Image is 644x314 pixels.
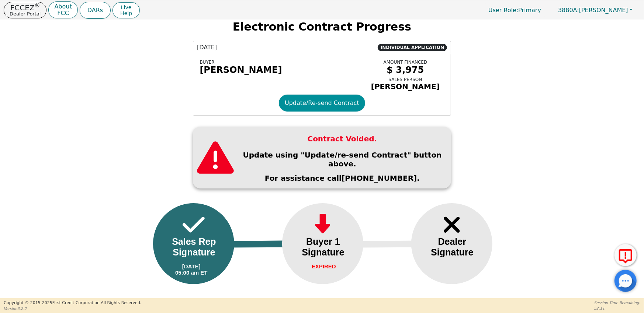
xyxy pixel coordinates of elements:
p: Update using "Update/re-send Contract" button above. [239,151,445,168]
div: Dealer Signature [422,236,482,258]
span: Live [120,4,132,10]
img: Frame [312,212,334,237]
div: $ 3,975 [367,65,444,75]
span: 3880A: [558,7,579,14]
img: warning Red Desktop [197,139,234,176]
img: Line [224,240,301,248]
p: Dealer Portal [10,11,41,16]
span: INDIVIDUAL APPLICATION [378,44,447,51]
p: Primary [481,3,548,17]
button: FCCEZ®Dealer Portal [4,2,46,18]
span: All Rights Reserved. [101,300,141,305]
span: [DATE] [197,43,217,52]
h3: Contract Voided. [239,134,445,143]
button: DARs [80,2,111,19]
button: Update/Re-send Contract [279,95,365,112]
img: Frame [183,212,205,237]
sup: ® [35,2,40,9]
div: [PERSON_NAME] [367,82,444,91]
p: Copyright © 2015- 2025 First Credit Corporation. [4,300,141,306]
p: 52:11 [594,306,640,311]
button: 3880A:[PERSON_NAME] [550,4,640,16]
p: For assistance call [PHONE_NUMBER]. [239,174,445,183]
h2: Electronic Contract Progress [8,20,636,33]
p: FCC [54,10,72,16]
p: FCCEZ [10,4,41,11]
button: LiveHelp [112,2,140,18]
div: EXPIRED [312,263,336,269]
span: Help [120,10,132,16]
span: User Role : [488,7,518,14]
div: SALES PERSON [367,77,444,82]
img: Line [353,240,430,248]
div: AMOUNT FINANCED [367,60,444,65]
button: AboutFCC [48,1,77,19]
span: [PERSON_NAME] [558,7,628,14]
p: Version 3.2.2 [4,306,141,311]
div: BUYER [200,60,361,65]
button: Report Error to FCC [614,244,637,266]
a: User Role:Primary [481,3,548,17]
div: [PERSON_NAME] [200,65,361,75]
p: About [54,4,72,10]
p: Session Time Remaining: [594,300,640,306]
div: Buyer 1 Signature [293,236,353,258]
div: [DATE] 05:00 am ET [175,263,208,276]
div: Sales Rep Signature [164,236,224,258]
img: Frame [441,212,463,237]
